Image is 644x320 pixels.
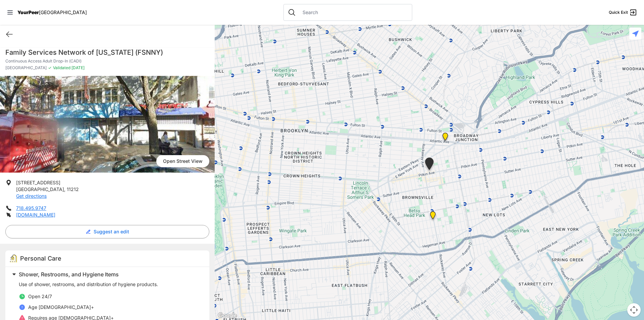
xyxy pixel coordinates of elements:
[16,212,55,218] a: [DOMAIN_NAME]
[5,58,209,64] p: Continuous Access Adult Drop-In (CADI)
[609,10,628,15] span: Quick Exit
[39,9,87,15] span: [GEOGRAPHIC_DATA]
[53,65,70,70] span: Validated
[5,225,209,238] button: Suggest an edit
[94,228,129,235] span: Suggest an edit
[299,9,408,16] input: Search
[19,281,201,288] p: Use of shower, restrooms, and distribution of hygiene products.
[17,9,39,15] span: YourPeer
[16,180,60,185] span: [STREET_ADDRESS]
[5,48,209,57] h1: Family Services Network of [US_STATE] (FSNNY)
[609,8,637,16] a: Quick Exit
[216,311,238,320] img: Google
[17,10,87,14] a: YourPeer[GEOGRAPHIC_DATA]
[216,311,238,320] a: Open this area in Google Maps (opens a new window)
[48,65,52,71] span: ✓
[20,255,61,262] span: Personal Care
[5,65,47,71] span: [GEOGRAPHIC_DATA]
[67,186,79,192] span: 11212
[429,211,437,222] div: Brooklyn DYCD Youth Drop-in Center
[441,133,449,143] div: The Gathering Place Drop-in Center
[156,155,209,167] a: Open Street View
[28,293,52,299] span: Open 24/7
[70,65,85,70] span: [DATE]
[64,186,65,192] span: ,
[424,157,435,173] div: Continuous Access Adult Drop-In (CADI)
[19,271,119,278] span: Shower, Restrooms, and Hygiene Items
[627,303,641,317] button: Map camera controls
[16,205,46,211] a: 718.495.9747
[16,186,64,192] span: [GEOGRAPHIC_DATA]
[16,193,47,199] a: Get directions
[28,304,94,311] p: Age [DEMOGRAPHIC_DATA]+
